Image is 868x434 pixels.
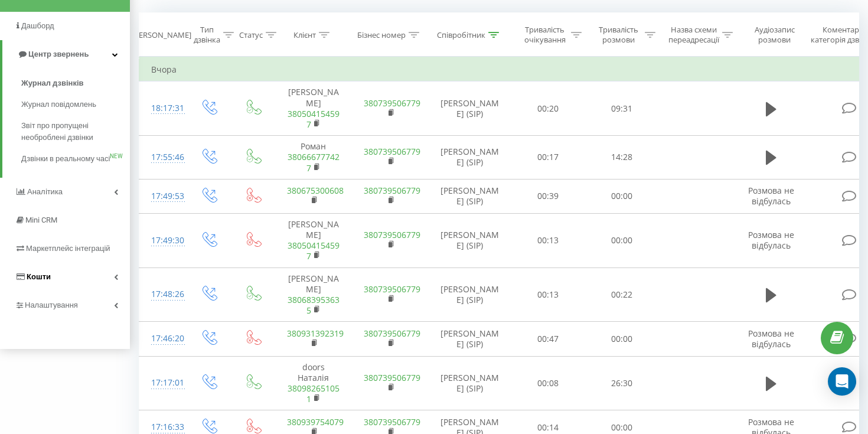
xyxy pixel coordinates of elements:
[595,25,642,45] div: Тривалість розмови
[828,367,856,396] div: Open Intercom Messenger
[429,213,511,267] td: [PERSON_NAME] (SIP)
[275,81,352,136] td: [PERSON_NAME]
[21,148,130,169] a: Дзвінки в реальному часіNEW
[288,151,340,173] a: 380666777427
[21,21,54,30] span: Дашборд
[21,77,84,89] span: Журнал дзвінків
[275,136,352,180] td: Роман
[511,213,585,267] td: 00:13
[585,179,659,213] td: 00:00
[21,99,96,110] span: Журнал повідомлень
[748,328,794,350] span: Розмова не відбулась
[748,229,794,251] span: Розмова не відбулась
[429,136,511,180] td: [PERSON_NAME] (SIP)
[748,185,794,207] span: Розмова не відбулась
[275,213,352,267] td: [PERSON_NAME]
[25,301,78,309] span: Налаштування
[26,244,110,253] span: Маркетплейс інтеграцій
[585,356,659,410] td: 26:30
[288,294,340,316] a: 380683953635
[429,322,511,356] td: [PERSON_NAME] (SIP)
[151,97,175,120] div: 18:17:31
[2,40,130,68] a: Центр звернень
[151,327,175,350] div: 17:46:20
[132,30,191,40] div: [PERSON_NAME]
[511,267,585,322] td: 00:13
[511,179,585,213] td: 00:39
[585,213,659,267] td: 00:00
[287,185,344,196] a: 380675300608
[21,94,130,115] a: Журнал повідомлень
[357,30,406,40] div: Бізнес номер
[364,146,420,157] a: 380739506779
[293,30,316,40] div: Клієнт
[429,267,511,322] td: [PERSON_NAME] (SIP)
[511,81,585,136] td: 00:20
[287,328,344,339] a: 380931392319
[585,81,659,136] td: 09:31
[364,97,420,109] a: 380739506779
[288,383,340,404] a: 380982651051
[21,73,130,94] a: Журнал дзвінків
[151,283,175,306] div: 17:48:26
[511,356,585,410] td: 00:08
[668,25,719,45] div: Назва схеми переадресації
[28,50,89,58] span: Центр звернень
[21,115,130,148] a: Звіт про пропущені необроблені дзвінки
[364,283,420,295] a: 380739506779
[521,25,568,45] div: Тривалість очікування
[364,185,420,196] a: 380739506779
[511,322,585,356] td: 00:47
[151,146,175,169] div: 17:55:46
[585,267,659,322] td: 00:22
[746,25,803,45] div: Аудіозапис розмови
[151,371,175,394] div: 17:17:01
[364,229,420,240] a: 380739506779
[151,185,175,208] div: 17:49:53
[275,267,352,322] td: [PERSON_NAME]
[21,153,110,165] span: Дзвінки в реальному часі
[288,240,340,262] a: 380504154597
[364,416,420,428] a: 380739506779
[429,179,511,213] td: [PERSON_NAME] (SIP)
[585,322,659,356] td: 00:00
[27,272,51,281] span: Кошти
[25,216,57,224] span: Mini CRM
[287,416,344,428] a: 380939754079
[511,136,585,180] td: 00:17
[275,356,352,410] td: doors Наталія
[194,25,220,45] div: Тип дзвінка
[27,187,63,196] span: Аналiтика
[429,81,511,136] td: [PERSON_NAME] (SIP)
[288,108,340,130] a: 380504154597
[364,372,420,383] a: 380739506779
[429,356,511,410] td: [PERSON_NAME] (SIP)
[364,328,420,339] a: 380739506779
[151,229,175,252] div: 17:49:30
[239,30,263,40] div: Статус
[21,120,124,143] span: Звіт про пропущені необроблені дзвінки
[437,30,485,40] div: Співробітник
[585,136,659,180] td: 14:28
